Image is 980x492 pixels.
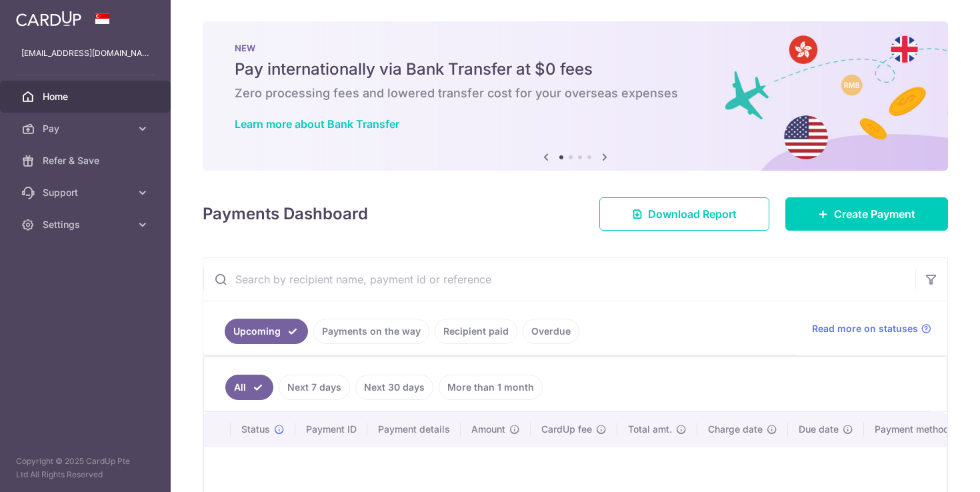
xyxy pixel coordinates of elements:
[355,375,433,400] a: Next 30 days
[43,218,131,231] span: Settings
[235,117,399,131] a: Learn more about Bank Transfer
[471,423,505,436] span: Amount
[16,11,81,27] img: CardUp
[203,202,368,226] h4: Payments Dashboard
[523,319,579,344] a: Overdue
[43,122,131,135] span: Pay
[203,258,915,301] input: Search by recipient name, payment id or reference
[785,197,948,231] a: Create Payment
[628,423,672,436] span: Total amt.
[435,319,517,344] a: Recipient paid
[599,197,769,231] a: Download Report
[313,319,429,344] a: Payments on the way
[43,90,131,103] span: Home
[225,319,308,344] a: Upcoming
[225,375,273,400] a: All
[812,322,918,335] span: Read more on statuses
[367,412,461,447] th: Payment details
[43,154,131,167] span: Refer & Save
[43,186,131,199] span: Support
[21,47,149,60] p: [EMAIL_ADDRESS][DOMAIN_NAME]
[864,412,965,447] th: Payment method
[812,322,931,335] a: Read more on statuses
[834,206,915,222] span: Create Payment
[235,43,916,53] p: NEW
[708,423,763,436] span: Charge date
[295,412,367,447] th: Payment ID
[279,375,350,400] a: Next 7 days
[799,423,839,436] span: Due date
[203,21,948,171] img: Bank transfer banner
[541,423,592,436] span: CardUp fee
[439,375,543,400] a: More than 1 month
[235,85,916,101] h6: Zero processing fees and lowered transfer cost for your overseas expenses
[235,59,916,80] h5: Pay internationally via Bank Transfer at $0 fees
[648,206,737,222] span: Download Report
[241,423,270,436] span: Status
